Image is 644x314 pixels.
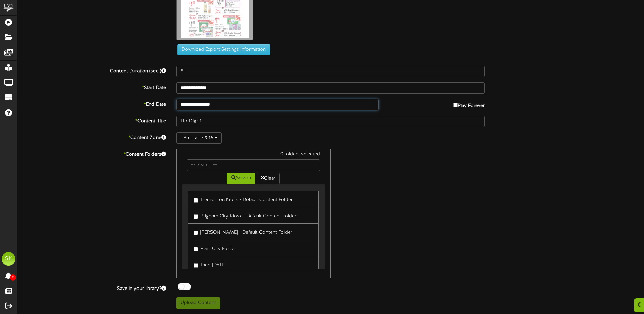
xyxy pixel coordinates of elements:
[194,243,236,252] label: Plain City Folder
[194,263,198,268] input: Taco [DATE]
[182,151,325,159] div: 0 Folders selected
[176,132,222,144] button: Portrait - 9:16
[194,260,225,269] label: Taco [DATE]
[176,297,220,309] button: Upload Content
[194,231,198,235] input: [PERSON_NAME] - Default Content Folder
[12,82,171,91] label: Start Date
[12,149,171,158] label: Content Folders
[177,44,270,55] button: Download Export Settings Information
[2,252,15,266] div: SK
[187,159,320,171] input: -- Search --
[176,116,485,127] input: Title of this Content
[257,173,280,184] button: Clear
[12,116,171,125] label: Content Title
[194,247,198,251] input: Plain City Folder
[453,103,458,107] input: Play Forever
[12,283,171,292] label: Save in your library?
[453,99,485,109] label: Play Forever
[194,198,198,203] input: Tremonton Kiosk - Default Content Folder
[12,132,171,141] label: Content Zone
[12,66,171,75] label: Content Duration (sec.)
[194,227,292,236] label: [PERSON_NAME] - Default Content Folder
[194,211,296,220] label: Brigham City Kiosk - Default Content Folder
[194,214,198,219] input: Brigham City Kiosk - Default Content Folder
[10,274,16,281] span: 0
[194,194,293,204] label: Tremonton Kiosk - Default Content Folder
[12,99,171,108] label: End Date
[174,47,270,52] a: Download Export Settings Information
[227,173,255,184] button: Search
